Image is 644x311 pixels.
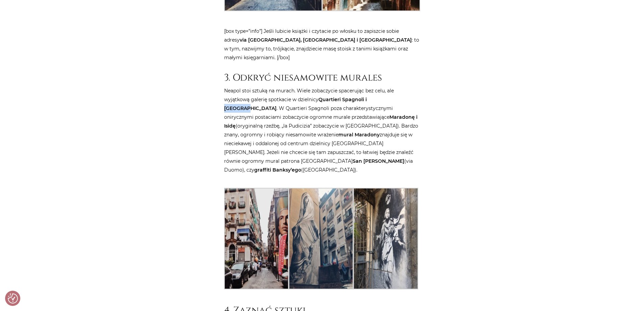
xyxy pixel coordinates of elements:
strong: graffiti Banksy’ego [254,167,301,173]
p: Neapol stoi sztuką na murach. Wiele zobaczycie spacerując bez celu, ale wyjątkową galerię spotkac... [224,86,420,174]
strong: Quartieri Spagnoli i [GEOGRAPHIC_DATA] [224,96,367,111]
strong: Maradonę i Isidę [224,114,418,129]
img: Revisit consent button [8,293,18,304]
h2: 3. Odkryć niesamowite murales [224,72,420,84]
strong: San [PERSON_NAME] [353,158,404,164]
button: Preferencje co do zgód [8,293,18,304]
strong: via [GEOGRAPHIC_DATA], [GEOGRAPHIC_DATA] i [GEOGRAPHIC_DATA] [240,37,412,43]
strong: mural Maradony [338,132,380,138]
p: [box type=”info”] Jeśli lubicie książki i czytacie po włosku to zapiszcie sobie adresy : to w tym... [224,27,420,62]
